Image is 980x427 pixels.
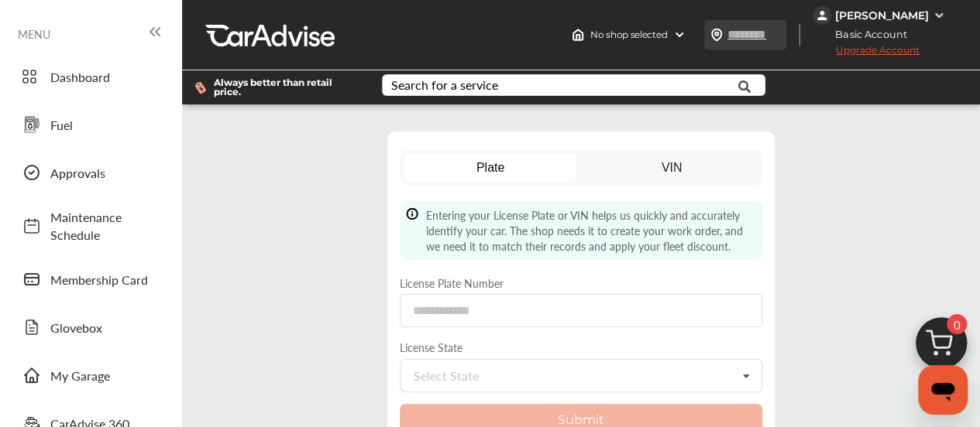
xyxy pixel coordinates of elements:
[406,207,418,220] img: info-Icon.6181e609.svg
[710,29,723,41] img: location_vector.a44bc228.svg
[799,23,800,46] img: header-divider.bc55588e.svg
[586,154,758,182] a: VIN
[814,26,919,43] span: Basic Account
[904,310,978,384] img: cart_icon.3d0951e8.svg
[572,29,584,41] img: header-home-logo.8d720a4f.svg
[50,208,159,244] span: Maintenance Schedule
[14,355,167,395] a: My Garage
[400,275,762,291] label: License Plate Number
[918,365,968,415] iframe: Button to launch messaging window
[50,367,159,384] span: My Garage
[14,104,167,145] a: Fuel
[50,271,159,289] span: Membership Card
[813,44,920,63] span: Upgrade Account
[813,6,831,25] img: jVpblrzwTbfkPYzPPzSLxeg0AAAAASUVORK5CYII=
[14,307,167,347] a: Glovebox
[50,116,159,134] span: Fuel
[50,68,159,86] span: Dashboard
[50,164,159,182] span: Approvals
[933,9,945,22] img: WGsFRI8htEPBVLJbROoPRyZpYNWhNONpIPPETTm6eUC0GeLEiAAAAAElFTkSuQmCC
[14,56,167,97] a: Dashboard
[391,79,498,91] div: Search for a service
[18,28,50,40] span: MENU
[214,78,357,97] span: Always better than retail price.
[14,152,167,193] a: Approvals
[50,319,159,336] span: Glovebox
[835,9,929,22] div: [PERSON_NAME]
[400,201,762,260] div: Entering your License Plate or VIN helps us quickly and accurately identify your car. The shop ne...
[414,370,479,382] div: Select State
[404,154,577,182] a: Plate
[194,81,206,94] img: dollor_label_vector.a70140d1.svg
[400,340,762,355] label: License State
[673,29,686,41] img: header-down-arrow.9dd2ce7d.svg
[590,29,667,41] span: No shop selected
[14,259,167,299] a: Membership Card
[14,200,167,251] a: Maintenance Schedule
[947,314,967,334] span: 0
